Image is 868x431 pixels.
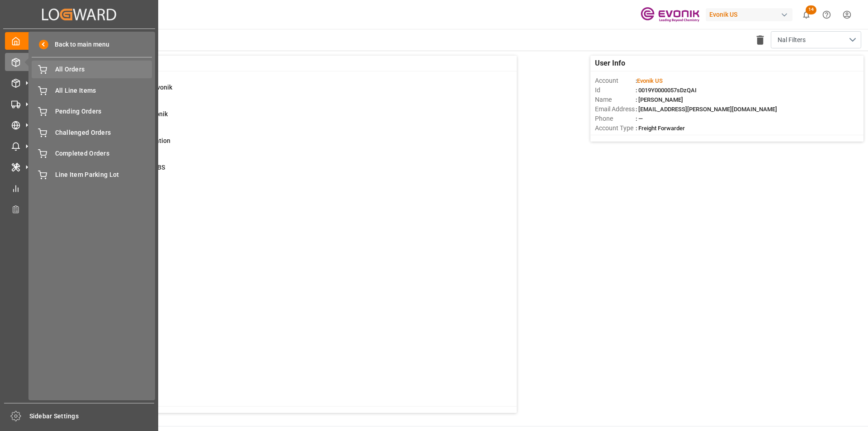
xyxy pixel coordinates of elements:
span: Line Item Parking Lot [55,170,152,180]
span: Phone [595,114,636,123]
span: All Orders [55,65,152,74]
span: 14 [806,5,816,14]
a: Challenged Orders [32,123,152,141]
span: : Freight Forwarder [636,125,685,132]
a: 0Pending Bkg Request sent to ABSShipment [47,163,505,182]
button: open menu [771,31,861,48]
a: All Orders [32,61,152,78]
span: User Info [595,58,625,69]
button: Evonik US [706,6,796,23]
a: Completed Orders [32,145,152,162]
span: Sidebar Settings [29,412,155,421]
span: Email Address [595,104,636,114]
span: Name [595,95,636,104]
a: All Line Items [32,81,152,99]
img: Evonik-brand-mark-Deep-Purple-RGB.jpeg_1700498283.jpeg [641,7,699,23]
div: Evonik US [706,8,793,21]
span: Evonik US [637,77,663,84]
span: Nal Filters [778,35,806,45]
span: : [636,77,663,84]
span: Account [595,76,636,85]
a: My Reports [5,179,153,197]
span: : 0019Y0000057sDzQAI [636,87,697,94]
button: show 14 new notifications [796,5,816,25]
a: 44ABS: Missing Booking ConfirmationShipment [47,136,505,155]
a: My Cockpit [5,32,153,50]
a: 4TU : Pre-Leg Shipment # ErrorTransport Unit [47,216,505,235]
a: 1Error on Initial Sales Order to EvonikShipment [47,83,505,102]
span: Completed Orders [55,149,152,158]
button: Help Center [816,5,837,25]
a: Transport Planner [5,200,153,218]
span: : — [636,115,643,122]
span: Account Type [595,123,636,133]
a: Pending Orders [32,103,152,120]
span: Back to main menu [48,40,109,49]
span: : [PERSON_NAME] [636,96,683,103]
a: Line Item Parking Lot [32,166,152,183]
span: Challenged Orders [55,128,152,137]
span: Id [595,85,636,95]
span: All Line Items [55,86,152,95]
a: 2Main-Leg Shipment # ErrorShipment [47,189,505,208]
a: 0Error Sales Order Update to EvonikShipment [47,109,505,128]
span: Pending Orders [55,107,152,116]
span: : [EMAIL_ADDRESS][PERSON_NAME][DOMAIN_NAME] [636,106,777,113]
